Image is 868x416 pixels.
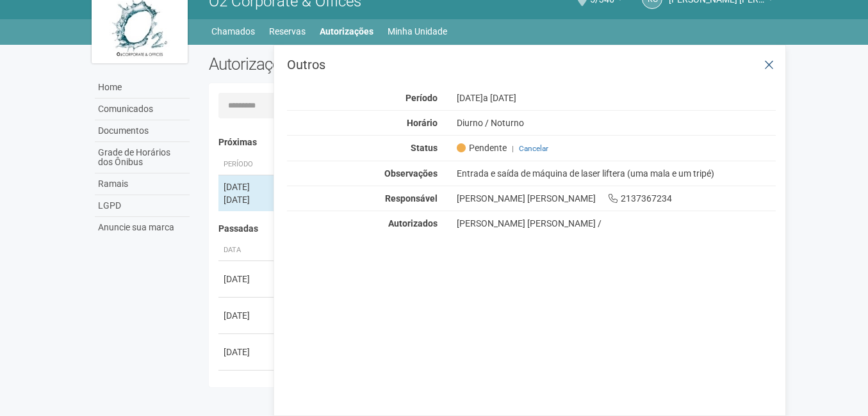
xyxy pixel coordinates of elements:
[95,99,190,120] a: Comunicados
[95,173,190,195] a: Ramais
[388,22,447,40] a: Minha Unidade
[483,93,516,103] span: a [DATE]
[209,54,483,74] h2: Autorizações
[224,180,271,193] div: [DATE]
[385,193,438,204] strong: Responsável
[218,138,767,147] h4: Próximas
[388,218,438,228] strong: Autorizados
[287,58,776,71] h3: Outros
[320,22,373,40] a: Autorizações
[447,92,786,104] div: [DATE]
[269,22,306,40] a: Reservas
[224,193,271,206] div: [DATE]
[224,346,271,358] div: [DATE]
[95,195,190,217] a: LGPD
[224,309,271,322] div: [DATE]
[95,120,190,142] a: Documentos
[405,93,438,103] strong: Período
[211,22,255,40] a: Chamados
[95,142,190,173] a: Grade de Horários dos Ônibus
[519,144,548,153] a: Cancelar
[218,154,276,175] th: Período
[411,143,438,153] strong: Status
[447,193,786,204] div: [PERSON_NAME] [PERSON_NAME] 2137367234
[447,168,786,179] div: Entrada e saída de máquina de laser liftera (uma mala e um tripé)
[224,273,271,285] div: [DATE]
[447,117,786,129] div: Diurno / Noturno
[457,218,776,229] div: [PERSON_NAME] [PERSON_NAME] /
[384,168,438,179] strong: Observações
[218,240,276,261] th: Data
[95,77,190,99] a: Home
[218,224,767,234] h4: Passadas
[512,144,514,153] span: |
[407,118,438,128] strong: Horário
[95,217,190,238] a: Anuncie sua marca
[457,142,507,154] span: Pendente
